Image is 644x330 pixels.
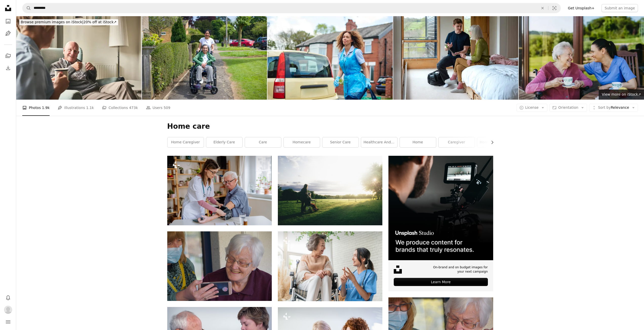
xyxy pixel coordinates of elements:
[4,306,12,314] img: Avatar of user Mbonisi Mtunzi
[3,317,13,327] button: Menu
[129,105,138,111] span: 473k
[525,105,539,109] span: License
[58,100,94,116] a: Illustrations 1.1k
[23,3,31,13] button: Search Unsplash
[86,105,94,111] span: 1.1k
[163,105,170,111] span: 509
[167,264,272,268] a: woman in brown button up shirt holding white smartphone
[388,156,493,291] a: On-brand and on budget images for your next campaignLearn More
[278,188,382,193] a: woman standing next to woman riding wheelchair
[601,4,638,12] button: Submit an image
[146,100,170,116] a: Users 509
[439,137,475,147] a: caregiver
[598,105,611,109] span: Sort by
[394,278,488,286] div: Learn More
[430,265,488,274] span: On-brand and on budget images for your next campaign
[388,156,493,260] img: file-1715652217532-464736461acbimage
[477,137,513,147] a: home health care
[394,266,402,274] img: file-1631678316303-ed18b8b5cb9cimage
[102,100,138,116] a: Collections 473k
[3,28,13,38] a: Illustrations
[488,137,493,147] button: scroll list to the right
[142,16,267,100] img: Old Indian woman in wheelchair on pavement outdoors, UK
[565,4,597,12] a: Get Unsplash+
[516,104,548,112] button: License
[278,264,382,269] a: asian young caregiver caring for her elderly patient at senior daycare Handicap patient in a whee...
[322,137,359,147] a: senior care
[21,20,117,24] span: 20% off at iStock ↗
[393,16,518,100] img: Male Carer Explaining the Treatment
[206,137,242,147] a: elderly care
[598,105,629,110] span: Relevance
[3,63,13,73] a: Download History
[361,137,397,147] a: healthcare and medicine
[3,305,13,315] button: Profile
[167,156,272,225] img: A female doctor visiting senior man and examinig him indoors at home.
[558,105,578,109] span: Orientation
[167,188,272,193] a: A female doctor visiting senior man and examinig him indoors at home.
[167,122,493,131] h1: Home care
[22,3,561,13] form: Find visuals sitewide
[16,16,121,28] a: Browse premium images on iStock|20% off at iStock↗
[278,156,382,225] img: woman standing next to woman riding wheelchair
[278,231,382,301] img: asian young caregiver caring for her elderly patient at senior daycare Handicap patient in a whee...
[549,104,587,112] button: Orientation
[16,16,141,100] img: Smiling senior man talking to female caregiver
[602,92,641,96] span: View more on iStock ↗
[168,137,204,147] a: home caregiver
[3,51,13,61] a: Collections
[548,3,560,13] button: Visual search
[589,104,638,112] button: Sort byRelevance
[400,137,436,147] a: home
[3,16,13,26] a: Photos
[3,293,13,303] button: Notifications
[537,3,548,13] button: Clear
[167,231,272,301] img: woman in brown button up shirt holding white smartphone
[267,16,393,100] img: community care nurse visit
[284,137,320,147] a: homecare
[245,137,281,147] a: care
[21,20,83,24] span: Browse premium images on iStock |
[519,16,644,100] img: Female caregiver spending time with elderly woman, drinking coffee and talking. Nurse and senior ...
[599,90,644,100] a: View more on iStock↗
